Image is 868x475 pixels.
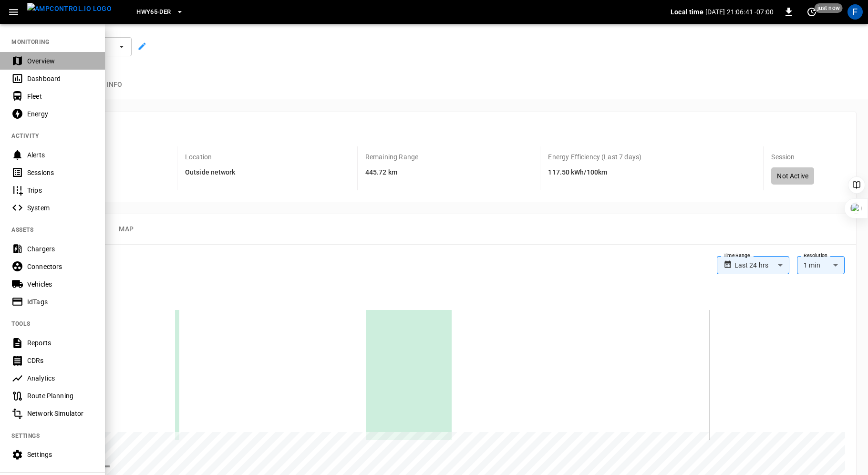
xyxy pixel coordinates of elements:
div: Dashboard [27,74,93,83]
div: IdTags [27,297,93,307]
span: HWY65-DER [136,7,171,18]
div: Sessions [27,168,93,177]
p: Local time [671,7,703,17]
div: Alerts [27,150,93,160]
div: Chargers [27,244,93,254]
div: Settings [27,450,93,459]
div: Energy [27,109,93,119]
p: [DATE] 21:06:41 -07:00 [705,7,774,17]
div: CDRs [27,356,93,365]
span: just now [815,3,843,13]
div: Route Planning [27,391,93,401]
div: profile-icon [847,4,863,20]
div: Analytics [27,373,93,383]
div: Vehicles [27,279,93,289]
div: Reports [27,338,93,348]
div: Overview [27,56,93,66]
div: Network Simulator [27,409,93,418]
div: Fleet [27,92,93,101]
div: System [27,203,93,213]
button: set refresh interval [804,4,819,20]
img: ampcontrol.io logo [27,3,112,15]
div: Trips [27,186,93,195]
div: Connectors [27,262,93,271]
